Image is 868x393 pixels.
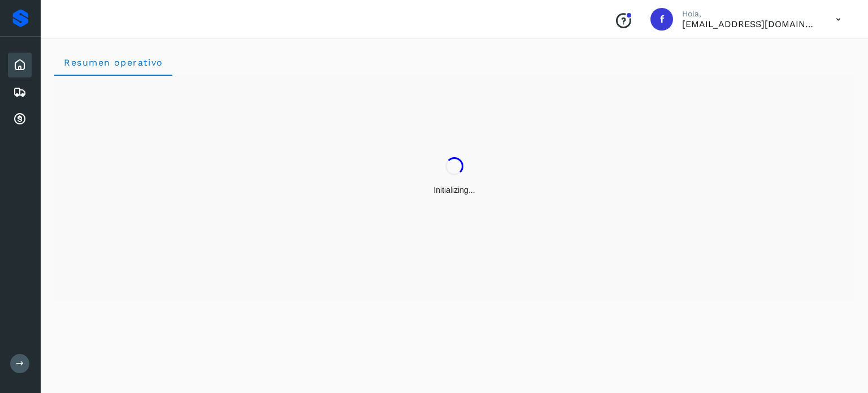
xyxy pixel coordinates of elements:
p: fyc3@mexamerik.com [682,19,818,29]
p: Hola, [682,9,818,19]
div: Embarques [8,80,32,105]
div: Cuentas por cobrar [8,107,32,132]
span: Resumen operativo [63,57,163,68]
div: Inicio [8,53,32,77]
